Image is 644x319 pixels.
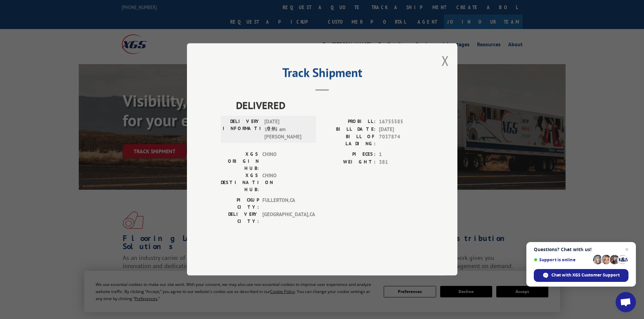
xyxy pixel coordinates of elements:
label: DELIVERY INFORMATION: [223,118,261,141]
button: Close modal [442,52,449,70]
span: Support is online [534,257,591,262]
span: [GEOGRAPHIC_DATA] , CA [262,211,308,225]
label: PIECES: [322,151,376,159]
h2: Track Shipment [221,68,424,81]
label: BILL DATE: [322,126,376,133]
span: CHINO [262,151,308,172]
span: Close chat [623,245,631,254]
label: DELIVERY CITY: [221,211,259,225]
label: XGS ORIGIN HUB: [221,151,259,172]
span: Chat with XGS Customer Support [551,272,620,278]
label: BILL OF LADING: [322,133,376,148]
span: [DATE] [379,126,424,133]
span: 16755585 [379,118,424,126]
span: [DATE] 11:35 am [PERSON_NAME] [264,118,310,141]
label: XGS DESTINATION HUB: [221,172,259,193]
span: DELIVERED [236,98,424,113]
span: CHINO [262,172,308,193]
span: 381 [379,158,424,166]
span: FULLERTON , CA [262,197,308,211]
span: 7037874 [379,133,424,148]
div: Open chat [616,292,636,312]
span: Questions? Chat with us! [534,247,628,252]
span: 1 [379,151,424,159]
div: Chat with XGS Customer Support [534,269,628,282]
label: PICKUP CITY: [221,197,259,211]
label: WEIGHT: [322,158,376,166]
label: PROBILL: [322,118,376,126]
